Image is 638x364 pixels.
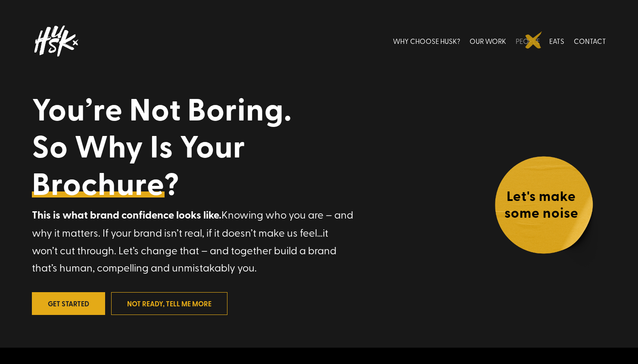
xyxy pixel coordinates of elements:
strong: This is what brand confidence looks like. [32,207,221,222]
p: Knowing who you are – and why it matters. If your brand isn’t real, if it doesn’t make us feel…it... [32,206,355,276]
a: Brochure [32,164,165,201]
a: EATS [549,22,564,60]
a: not ready, tell me more [111,292,227,315]
h1: You’re Not Boring. So Why Is Your ? [32,90,364,206]
h4: Let's make some noise [494,187,589,225]
a: WHY CHOOSE HUSK? [393,22,460,60]
a: CONTACT [574,22,606,60]
img: Husk logo [32,22,79,60]
a: PEOPLE [516,22,540,60]
a: OUR WORK [470,22,506,60]
a: Get Started [32,292,105,315]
